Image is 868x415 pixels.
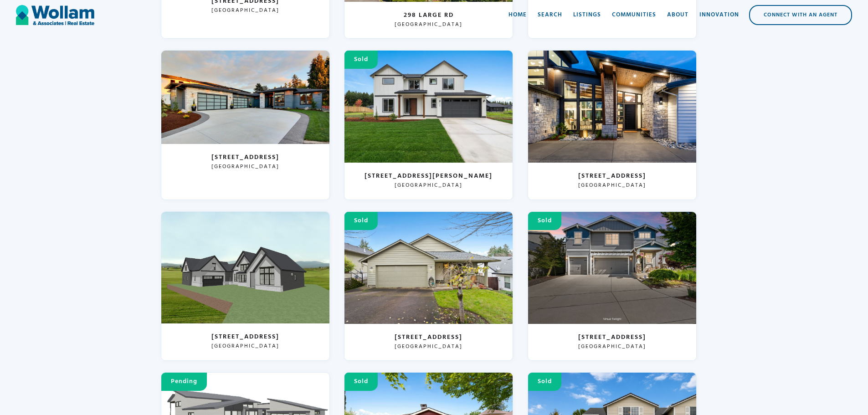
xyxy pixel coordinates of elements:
a: Home [503,1,532,29]
div: Home [508,10,527,20]
h3: [GEOGRAPHIC_DATA] [395,343,462,350]
h3: [STREET_ADDRESS] [395,333,462,342]
a: Innovation [694,1,745,29]
h3: [STREET_ADDRESS] [578,333,646,342]
h3: [GEOGRAPHIC_DATA] [578,343,646,350]
h3: [STREET_ADDRESS] [211,333,279,342]
h3: [STREET_ADDRESS] [578,172,646,181]
a: Search [532,1,568,29]
h3: [GEOGRAPHIC_DATA] [578,182,646,189]
div: Innovation [699,10,739,20]
h3: [STREET_ADDRESS] [211,153,279,162]
div: Connect with an Agent [750,6,851,24]
a: Connect with an Agent [749,5,852,25]
a: Sold[STREET_ADDRESS][GEOGRAPHIC_DATA] [528,211,697,361]
div: Communities [612,10,656,20]
a: Sold[STREET_ADDRESS][GEOGRAPHIC_DATA] [344,211,513,361]
div: About [667,10,688,20]
div: Search [538,10,562,20]
a: Sold[STREET_ADDRESS][PERSON_NAME][GEOGRAPHIC_DATA] [344,50,513,200]
h3: [GEOGRAPHIC_DATA] [211,164,279,170]
h3: [STREET_ADDRESS][PERSON_NAME] [365,172,493,181]
h3: [GEOGRAPHIC_DATA] [395,182,462,189]
a: Listings [568,1,606,29]
a: About [662,1,694,29]
a: [STREET_ADDRESS][GEOGRAPHIC_DATA] [528,50,697,200]
h3: [GEOGRAPHIC_DATA] [211,343,279,349]
a: Communities [606,1,662,29]
a: home [16,1,94,29]
div: Listings [573,10,601,20]
a: [STREET_ADDRESS][GEOGRAPHIC_DATA] [161,50,330,200]
a: [STREET_ADDRESS][GEOGRAPHIC_DATA] [161,211,330,361]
